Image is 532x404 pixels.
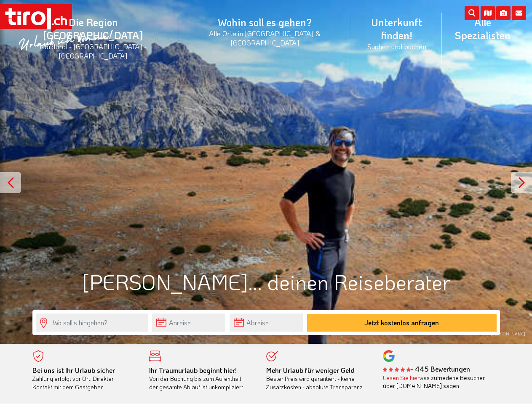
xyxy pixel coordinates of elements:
[36,314,148,332] input: Wo soll's hingehen?
[152,314,225,332] input: Anreise
[19,42,168,60] small: Nordtirol - [GEOGRAPHIC_DATA] - [GEOGRAPHIC_DATA]
[266,366,355,375] b: Mehr Urlaub für weniger Geld
[188,29,342,47] small: Alle Orte in [GEOGRAPHIC_DATA] & [GEOGRAPHIC_DATA]
[512,6,526,20] i: Kontakt
[149,366,254,391] div: Von der Buchung bis zum Aufenthalt, der gesamte Ablauf ist unkompliziert
[383,374,420,382] a: Lesen Sie hier
[32,366,115,375] b: Bei uns ist Ihr Urlaub sicher
[32,366,137,391] div: Zahlung erfolgt vor Ort. Direkter Kontakt mit dem Gastgeber
[496,6,511,20] i: Fotogalerie
[383,374,487,390] div: was zufriedene Besucher über [DOMAIN_NAME] sagen
[307,314,497,332] button: Jetzt kostenlos anfragen
[8,6,178,70] a: Die Region [GEOGRAPHIC_DATA]Nordtirol - [GEOGRAPHIC_DATA] - [GEOGRAPHIC_DATA]
[383,364,470,373] b: - 445 Bewertungen
[481,6,495,20] i: Karte öffnen
[361,42,431,51] small: Suchen und buchen
[149,366,237,375] b: Ihr Traumurlaub beginnt hier!
[230,314,303,332] input: Abreise
[351,6,441,60] a: Unterkunft finden!Suchen und buchen
[32,270,500,293] h1: [PERSON_NAME]... deinen Reiseberater
[266,366,371,391] div: Bester Preis wird garantiert - keine Zusatzkosten - absolute Transparenz
[442,6,524,51] a: Alle Spezialisten
[178,6,352,56] a: Wohin soll es gehen?Alle Orte in [GEOGRAPHIC_DATA] & [GEOGRAPHIC_DATA]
